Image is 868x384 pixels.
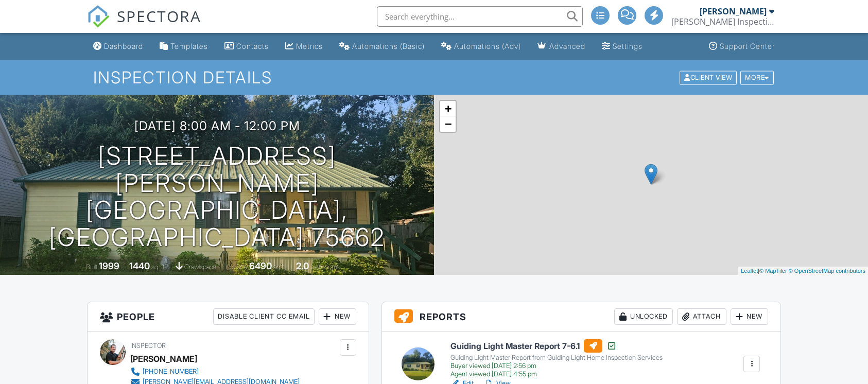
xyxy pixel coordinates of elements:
span: SPECTORA [117,5,201,27]
a: Automations (Basic) [335,37,429,56]
div: 2.0 [296,260,309,271]
span: sq.ft. [273,263,286,271]
span: Inspector [130,342,166,350]
a: Zoom out [440,116,456,132]
div: [PERSON_NAME] [700,6,767,16]
img: The Best Home Inspection Software - Spectora [87,5,110,28]
div: [PERSON_NAME] [130,351,197,366]
a: Contacts [220,37,273,56]
h6: Guiding Light Master Report 7-6.1 [450,339,663,353]
h3: People [88,302,369,331]
a: © OpenStreetMap contributors [789,268,865,274]
div: Buyer viewed [DATE] 2:56 pm [450,362,663,370]
a: Automations (Advanced) [437,37,525,56]
div: Client View [680,71,737,84]
a: Metrics [281,37,327,56]
a: Support Center [705,37,779,56]
div: Automations (Basic) [352,42,425,50]
h3: Reports [382,302,781,331]
div: [PHONE_NUMBER] [143,368,199,376]
a: Advanced [533,37,589,56]
div: Advanced [549,42,585,50]
a: Settings [598,37,647,56]
div: 1440 [129,260,150,271]
div: Guiding Light Master Report from Guiding Light Home Inspection Services [450,354,663,362]
div: Templates [170,42,208,50]
h1: [STREET_ADDRESS][PERSON_NAME] [GEOGRAPHIC_DATA], [GEOGRAPHIC_DATA] 75662 [16,143,418,251]
a: [PHONE_NUMBER] [130,366,300,377]
a: Guiding Light Master Report 7-6.1 Guiding Light Master Report from Guiding Light Home Inspection ... [450,339,663,378]
div: | [738,267,868,275]
div: Support Center [720,42,775,50]
span: crawlspace [184,263,216,271]
h3: [DATE] 8:00 am - 12:00 pm [134,119,300,133]
span: bathrooms [310,263,340,271]
a: SPECTORA [87,14,201,36]
div: 6490 [249,260,272,271]
div: Unlocked [614,308,673,325]
div: New [731,308,768,325]
div: More [740,71,774,84]
span: sq. ft. [151,263,166,271]
div: Dashboard [104,42,143,50]
a: © MapTiler [759,268,787,274]
div: Metrics [296,42,323,50]
div: 1999 [99,260,119,271]
a: Templates [155,37,212,56]
input: Search everything... [377,6,583,27]
a: Leaflet [741,268,758,274]
div: Disable Client CC Email [213,308,315,325]
div: Palmer Inspections [671,16,774,27]
a: Client View [679,73,739,81]
div: Settings [613,42,643,50]
div: Agent viewed [DATE] 4:55 pm [450,370,663,378]
h1: Inspection Details [93,68,774,86]
div: New [319,308,356,325]
div: Attach [677,308,726,325]
div: Contacts [236,42,269,50]
div: Automations (Adv) [454,42,521,50]
span: Lot Size [226,263,248,271]
span: Built [86,263,97,271]
a: Dashboard [89,37,147,56]
a: Zoom in [440,101,456,116]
